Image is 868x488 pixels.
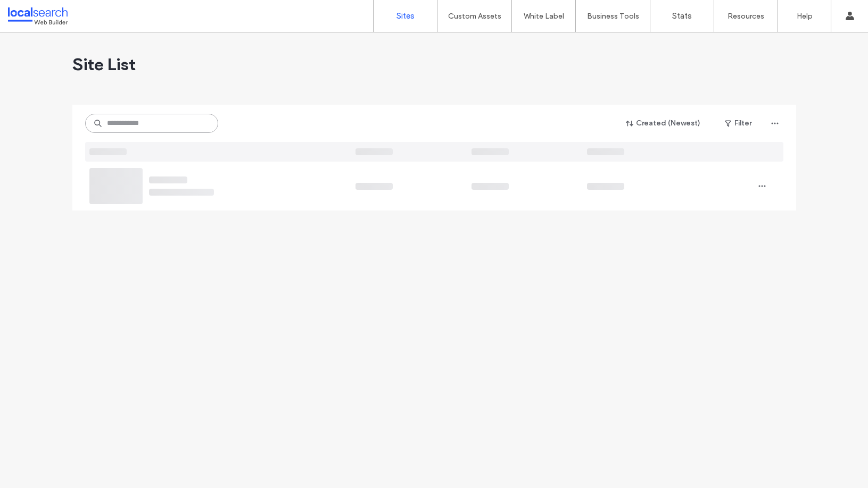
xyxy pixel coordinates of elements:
button: Filter [714,115,762,132]
label: Resources [728,12,764,21]
label: White Label [524,12,564,21]
label: Help [797,12,813,21]
label: Business Tools [587,12,639,21]
label: Custom Assets [448,12,501,21]
span: Help [24,7,46,17]
label: Sites [396,11,415,21]
button: Created (Newest) [617,115,710,132]
span: Site List [72,54,136,75]
label: Stats [672,11,692,21]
